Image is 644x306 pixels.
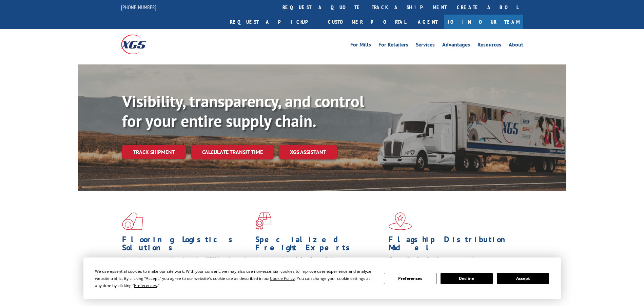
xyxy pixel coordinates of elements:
a: About [509,42,523,50]
img: xgs-icon-total-supply-chain-intelligence-red [122,212,143,230]
div: We use essential cookies to make our site work. With your consent, we may also use non-essential ... [95,268,376,289]
a: For Mills [350,42,371,50]
a: Services [416,42,435,50]
span: Cookie Policy [270,275,295,281]
a: Agent [411,15,444,29]
a: Track shipment [122,145,186,159]
a: Advantages [442,42,470,50]
img: xgs-icon-flagship-distribution-model-red [389,212,412,230]
img: xgs-icon-focused-on-flooring-red [255,212,271,230]
h1: Specialized Freight Experts [255,235,384,255]
button: Preferences [384,273,436,284]
h1: Flagship Distribution Model [389,235,517,255]
a: [PHONE_NUMBER] [121,4,156,11]
a: XGS ASSISTANT [279,145,337,159]
div: Cookie Consent Prompt [83,257,561,299]
a: Join Our Team [444,15,523,29]
button: Accept [497,273,549,284]
span: Our agile distribution network gives you nationwide inventory management on demand. [389,255,513,271]
button: Decline [441,273,493,284]
span: Preferences [134,283,157,288]
a: Calculate transit time [191,145,274,159]
span: As an industry carrier of choice, XGS has brought innovation and dedication to flooring logistics... [122,255,250,279]
a: For Retailers [378,42,408,50]
a: Resources [477,42,501,50]
a: Customer Portal [323,15,411,29]
a: Request a pickup [225,15,323,29]
p: From overlength loads to delicate cargo, our experienced staff knows the best way to move your fr... [255,255,384,285]
h1: Flooring Logistics Solutions [122,235,250,255]
b: Visibility, transparency, and control for your entire supply chain. [122,91,364,131]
